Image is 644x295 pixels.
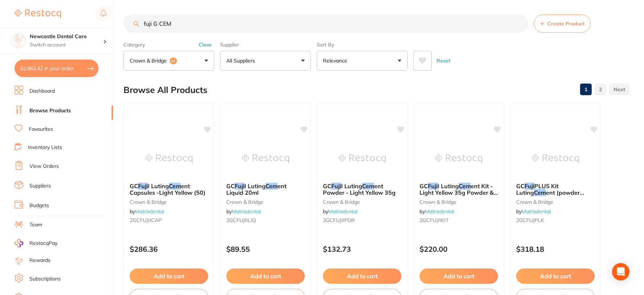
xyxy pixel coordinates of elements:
a: Dashboard [29,88,55,95]
small: crown & bridge [130,199,208,205]
label: Sort By [317,41,408,48]
img: GC Fuji PLUS Kit Luting Cement (powder 15g/liquid 8g/conditioner 7g) [532,141,579,177]
span: Create Product [547,21,584,27]
a: Matrixdental [135,208,164,215]
span: ent Capsules -Light Yellow (50) [130,182,206,196]
span: 2GCFUJPLK [516,217,544,223]
img: GC Fuji I Luting Cement Kit -Light Yellow 35g Powder & 20ml Liquid [435,141,482,177]
em: Fuji [524,182,534,190]
span: RestocqPay [29,240,57,247]
button: Add to cart [323,268,401,284]
span: ent (powder 15g/liquid 8g/conditioner 7g) [516,189,585,210]
button: Add to cart [130,268,208,284]
a: Team [29,221,42,229]
span: by [516,208,551,215]
a: View Orders [29,163,59,170]
img: GC Fuji I Luting Cement Capsules -Light Yellow (50) [145,141,193,177]
a: Matrixdental [425,208,454,215]
span: GC [323,182,331,190]
em: Fuji [331,182,341,190]
button: Add to cart [226,268,305,284]
span: GC [130,182,138,190]
p: $89.55 [226,245,305,253]
a: Rewards [29,257,50,264]
img: GC Fuji I Luting Cement Liquid 20ml [242,141,289,177]
span: 2GCFUJIIPDR [323,217,355,223]
a: Browse Products [29,107,71,114]
button: Relevance [317,51,408,70]
p: $132.73 [323,245,401,253]
a: Budgets [29,202,49,209]
em: Fuji [235,182,244,190]
a: Suppliers [29,182,51,190]
h4: Newcastle Dental Care [30,33,103,40]
button: Add to cart [516,268,595,284]
b: GC Fuji I Luting Cement Liquid 20ml [226,183,305,196]
span: by [226,208,261,215]
div: Open Intercom Messenger [612,263,629,280]
span: 2GCFUJIILIQ [226,217,256,223]
img: Restocq Logo [15,9,61,18]
a: Inventory Lists [28,144,62,151]
span: by [130,208,164,215]
button: All Suppliers [220,51,311,70]
small: crown & bridge [323,199,401,205]
a: Restocq Logo [15,5,61,22]
b: GC Fuji I Luting Cement Capsules -Light Yellow (50) [130,183,208,196]
p: $220.00 [420,245,498,253]
p: $318.18 [516,245,595,253]
img: RestocqPay [15,239,23,247]
h2: Browse All Products [123,85,207,95]
span: PLUS Kit Luting [516,182,559,196]
span: by [323,208,357,215]
span: 2GCFUJIICAP [130,217,162,223]
span: GC [226,182,235,190]
p: Relevance [323,57,350,64]
a: 1 [580,82,592,97]
span: ent Liquid 20ml [226,182,287,196]
button: $2,962.42 in your order [15,60,98,77]
em: Fuji [138,182,148,190]
span: ent Powder - Light Yellow 35g [323,182,396,196]
span: GC [420,182,428,190]
a: Subscriptions [29,275,61,283]
span: I Luting [148,182,169,190]
button: Create Product [534,15,591,33]
p: $286.36 [130,245,208,253]
img: GC Fuji I Luting Cement Powder - Light Yellow 35g [339,141,386,177]
a: RestocqPay [15,239,57,247]
img: Newcastle Dental Care [11,33,26,48]
button: Add to cart [420,268,498,284]
b: GC Fuji PLUS Kit Luting Cement (powder 15g/liquid 8g/conditioner 7g) [516,183,595,196]
a: Matrixdental [232,208,261,215]
small: crown & bridge [516,199,595,205]
span: I Luting [438,182,459,190]
b: GC Fuji I Luting Cement Powder - Light Yellow 35g [323,183,401,196]
em: Cem [534,189,546,196]
a: Matrixdental [328,208,357,215]
em: Cem [362,182,374,190]
button: Clear [197,41,214,48]
label: Supplier [220,41,311,48]
a: 2 [595,82,606,97]
p: All Suppliers [226,57,258,64]
a: Favourites [29,126,53,133]
span: I Luting [244,182,266,190]
span: 2GCFUJIIKIT [420,217,449,223]
small: crown & bridge [226,199,305,205]
span: +1 [170,57,177,65]
span: by [420,208,454,215]
b: GC Fuji I Luting Cement Kit -Light Yellow 35g Powder & 20ml Liquid [420,183,498,196]
button: Reset [434,51,453,70]
p: Switch account [30,41,103,49]
input: Search Products [123,15,528,33]
span: GC [516,182,524,190]
em: Cem [266,182,278,190]
a: Matrixdental [522,208,551,215]
em: Cem [459,182,471,190]
span: ent Kit -Light Yellow 35g Powder & 20ml Liquid [420,182,498,203]
em: Cem [169,182,181,190]
em: Fuji [428,182,438,190]
p: crown & bridge [130,57,170,64]
small: crown & bridge [420,199,498,205]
